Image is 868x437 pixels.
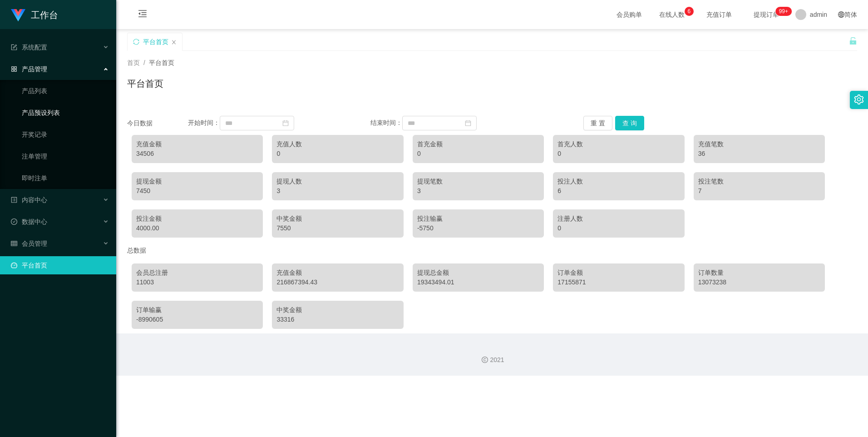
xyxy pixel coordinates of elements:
[31,0,58,30] h1: 工作台
[22,82,109,100] a: 产品列表
[276,177,399,186] div: 提现人数
[370,119,402,126] span: 结束时间：
[698,278,820,287] div: 13073238
[11,256,109,274] a: 图标: dashboard平台首页
[557,149,680,159] div: 0
[775,7,792,16] sup: 1069
[465,120,471,126] i: 图标: calendar
[557,139,680,149] div: 首充人数
[482,357,488,363] i: 图标: copyright
[11,9,25,22] img: logo.9652507e.png
[417,139,539,149] div: 首充金额
[417,149,539,159] div: 0
[136,139,258,149] div: 充值金额
[615,116,644,130] button: 查 询
[136,214,258,223] div: 投注金额
[11,11,58,18] a: 工作台
[11,240,47,247] span: 会员管理
[276,214,399,223] div: 中奖金额
[557,177,680,186] div: 投注人数
[149,59,174,66] span: 平台首页
[583,116,612,130] button: 重 置
[417,278,539,287] div: 19343494.01
[276,139,399,149] div: 充值人数
[11,218,17,225] i: 图标: check-circle-o
[11,44,47,51] span: 系统配置
[127,0,158,30] i: 图标: menu-fold
[188,119,220,126] span: 开始时间：
[557,223,680,233] div: 0
[702,11,736,18] span: 充值订单
[685,7,694,16] sup: 6
[854,94,864,104] i: 图标: setting
[136,177,258,186] div: 提现金额
[698,139,820,149] div: 充值笔数
[849,37,857,45] i: 图标: unlock
[136,149,258,159] div: 34506
[557,268,680,278] div: 订单金额
[136,278,258,287] div: 11003
[557,214,680,223] div: 注册人数
[143,33,168,50] div: 平台首页
[11,196,47,204] span: 内容中心
[143,59,145,66] span: /
[557,186,680,196] div: 6
[276,268,399,278] div: 充值金额
[136,223,258,233] div: 4000.00
[276,149,399,159] div: 0
[276,223,399,233] div: 7550
[749,11,784,18] span: 提现订单
[133,39,139,45] i: 图标: sync
[282,120,289,126] i: 图标: calendar
[123,355,861,365] div: 2021
[11,240,17,247] i: 图标: table
[136,186,258,196] div: 7450
[698,186,820,196] div: 7
[11,65,47,73] span: 产品管理
[838,11,844,18] i: 图标: global
[417,223,539,233] div: -5750
[276,315,399,324] div: 33316
[136,268,258,278] div: 会员总注册
[22,147,109,165] a: 注单管理
[417,177,539,186] div: 提现笔数
[698,268,820,278] div: 订单数量
[127,59,140,66] span: 首页
[11,218,47,225] span: 数据中心
[22,169,109,187] a: 即时注单
[11,197,17,203] i: 图标: profile
[22,125,109,144] a: 开奖记录
[698,177,820,186] div: 投注笔数
[127,77,163,90] h1: 平台首页
[171,40,177,45] i: 图标: close
[127,119,188,128] div: 今日数据
[417,186,539,196] div: 3
[417,214,539,223] div: 投注输赢
[11,66,17,72] i: 图标: appstore-o
[136,305,258,315] div: 订单输赢
[698,149,820,159] div: 36
[688,7,691,16] p: 6
[655,11,689,18] span: 在线人数
[11,44,17,50] i: 图标: form
[276,186,399,196] div: 3
[136,315,258,324] div: -8990605
[127,242,857,259] div: 总数据
[22,104,109,122] a: 产品预设列表
[417,268,539,278] div: 提现总金额
[557,278,680,287] div: 17155871
[276,278,399,287] div: 216867394.43
[276,305,399,315] div: 中奖金额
